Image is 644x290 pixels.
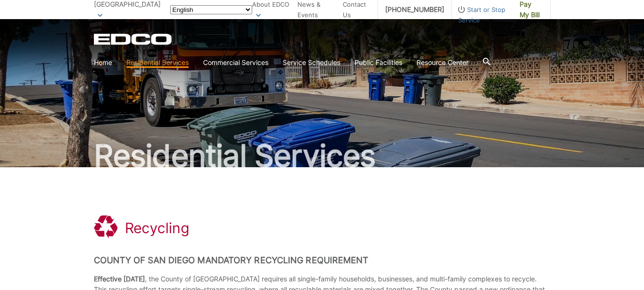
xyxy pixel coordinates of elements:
[94,255,551,266] h2: County of San Diego Mandatory Recycling Requirement
[126,57,189,68] a: Residential Services
[94,57,112,68] a: Home
[94,140,551,171] h2: Residential Services
[355,57,402,68] a: Public Facilities
[125,219,189,236] h1: Recycling
[94,33,173,45] a: EDCD logo. Return to the homepage.
[170,5,252,14] select: Select a language
[94,275,145,283] strong: Effective [DATE]
[417,57,469,68] a: Resource Center
[203,57,268,68] a: Commercial Services
[283,57,340,68] a: Service Schedules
